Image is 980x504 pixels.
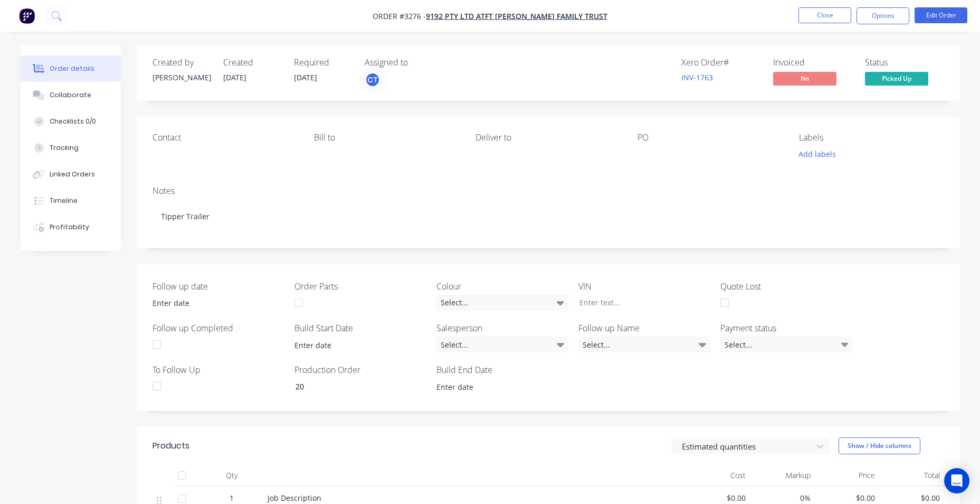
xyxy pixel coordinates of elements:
span: Job Description [268,493,321,503]
label: Build Start Date [294,322,426,334]
div: [PERSON_NAME] [153,72,211,83]
button: Order details [21,55,121,82]
div: Linked Orders [50,170,95,179]
span: 0% [754,492,811,503]
div: Select... [578,337,710,352]
label: Follow up Name [578,322,710,334]
label: Follow up Completed [153,322,284,334]
label: Quote Lost [720,280,852,293]
div: Created by [153,58,211,68]
div: Select... [436,337,568,352]
img: Factory [19,8,35,24]
span: 1 [230,492,234,503]
button: CT [365,72,380,88]
div: Products [153,440,189,452]
button: Checklists 0/0 [21,108,121,135]
button: Collaborate [21,82,121,108]
button: Options [857,7,909,24]
input: Enter date [287,337,418,353]
div: Tipper Trailer [153,200,944,232]
div: Qty [200,465,263,486]
div: Total [879,465,944,486]
div: Price [815,465,880,486]
div: Labels [799,133,944,143]
div: Cost [686,465,750,486]
button: Linked Orders [21,161,121,188]
span: Picked Up [865,72,928,85]
label: Build End Date [436,363,568,376]
div: Select... [436,295,568,311]
input: Enter number... [287,378,426,394]
button: Close [798,7,851,23]
div: Xero Order # [681,58,760,68]
div: Assigned to [365,58,470,68]
input: Enter date [145,295,277,311]
input: Enter date [429,379,560,395]
div: Contact [153,133,297,143]
div: PO [638,133,782,143]
div: Collaborate [50,90,91,100]
button: Tracking [21,135,121,161]
label: Colour [436,280,568,293]
div: Checklists 0/0 [50,117,96,126]
label: To Follow Up [153,363,284,376]
span: $0.00 [690,492,746,503]
div: Profitability [50,222,89,232]
div: Invoiced [773,58,852,68]
div: Timeline [50,196,78,206]
span: [DATE] [294,72,317,82]
label: VIN [578,280,710,293]
div: Created [223,58,281,68]
div: Order details [50,64,94,73]
span: Order #3276 - [373,11,426,21]
label: Payment status [720,322,852,334]
label: Follow up date [153,280,284,293]
button: Timeline [21,188,121,214]
div: Select... [720,337,852,352]
div: Notes [153,186,944,196]
button: Add labels [793,147,842,161]
label: Order Parts [294,280,426,293]
button: Picked Up [865,72,928,88]
div: Tracking [50,143,79,153]
button: Show / Hide columns [839,437,920,454]
span: $0.00 [883,492,940,503]
span: No [773,72,836,85]
button: Edit Order [915,7,967,23]
div: Deliver to [475,133,620,143]
label: Salesperson [436,322,568,334]
div: Status [865,58,944,68]
div: Required [294,58,352,68]
span: $0.00 [819,492,876,503]
label: Production Order [294,363,426,376]
a: 9192 Pty Ltd ATFT [PERSON_NAME] Family Trust [426,11,607,21]
div: Open Intercom Messenger [944,468,969,493]
div: Markup [750,465,815,486]
button: Profitability [21,214,121,240]
span: [DATE] [223,72,246,82]
a: INV-1763 [681,72,713,82]
div: Bill to [314,133,459,143]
